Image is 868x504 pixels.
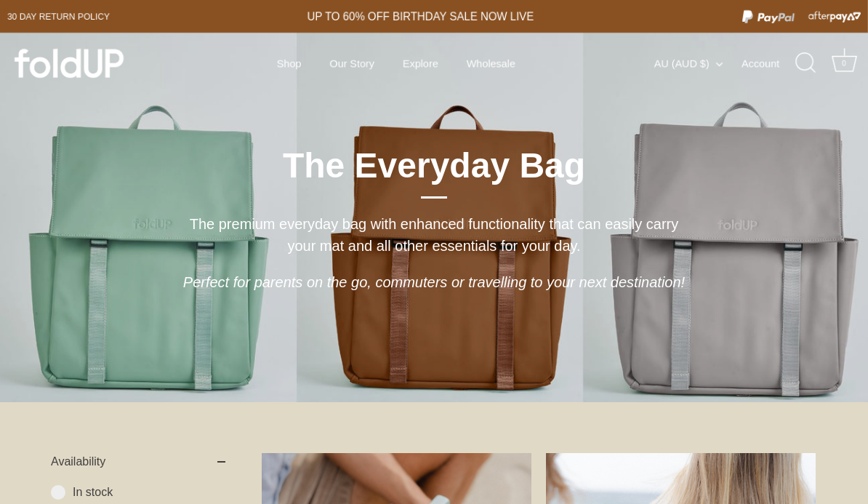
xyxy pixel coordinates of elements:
[265,49,314,77] a: Shop
[390,49,451,77] a: Explore
[183,274,685,290] em: Perfect for parents on the go, commuters or travelling to your next destination!
[7,8,110,25] a: 30 day Return policy
[15,49,124,78] img: foldUP
[654,57,739,70] button: AU (AUD $)
[742,55,794,72] a: Account
[454,49,528,77] a: Wholesale
[241,49,552,77] div: Primary navigation
[176,144,692,199] h1: The Everyday Bag
[51,439,225,485] summary: Availability
[190,216,679,254] span: The premium everyday bag with enhanced functionality that can easily carry your mat and all other...
[15,49,153,78] a: foldUP
[828,47,860,79] a: Cart
[73,485,225,500] span: In stock
[837,56,851,71] div: 0
[790,47,822,79] a: Search
[317,49,387,77] a: Our Story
